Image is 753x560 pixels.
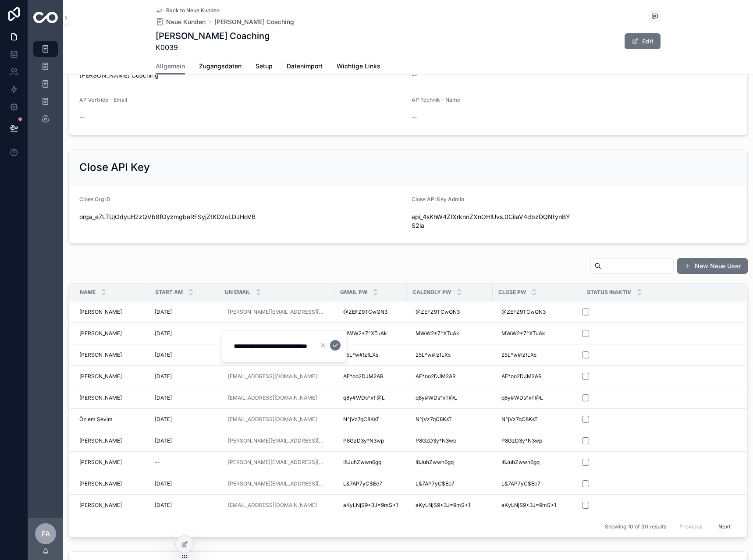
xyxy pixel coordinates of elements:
[416,416,452,423] span: N^jVz7qC8KsT
[412,305,487,319] a: @ZEFZ9TCwQN3
[155,308,214,315] a: [DATE]
[412,289,451,296] span: Calendly Pw
[79,351,144,358] a: [PERSON_NAME]
[416,308,460,315] span: @ZEFZ9TCwQN3
[79,71,405,80] span: [PERSON_NAME] Coaching
[228,459,326,466] a: [PERSON_NAME][EMAIL_ADDRESS][DOMAIN_NAME]
[156,18,206,26] a: Neue Kunden
[498,412,576,426] a: N^jVz7qC8KsT
[79,96,127,103] span: AP Vertrieb - Email
[155,437,214,444] a: [DATE]
[79,308,144,315] a: [PERSON_NAME]
[416,437,456,444] span: P8GzD3y*N3wp
[155,394,172,401] span: [DATE]
[224,412,329,426] a: [EMAIL_ADDRESS][DOMAIN_NAME]
[416,459,454,466] span: !8JuhZwwn6gq
[501,480,540,487] span: L&7AP7yC$Ee7
[340,498,401,512] a: aKyLNjS9<3J=9mS>1
[256,62,273,71] span: Setup
[155,437,172,444] span: [DATE]
[224,305,329,319] a: [PERSON_NAME][EMAIL_ADDRESS][DOMAIN_NAME]
[79,502,144,509] a: [PERSON_NAME]
[155,351,172,358] span: [DATE]
[343,330,387,337] span: MWW2*7^XTuAk
[156,30,270,42] h1: [PERSON_NAME] Coaching
[416,502,470,509] span: aKyLNjS9<3J=9mS>1
[343,437,384,444] span: P8GzD3y*N3wp
[340,348,401,362] a: 25L*w#!zfLXs
[155,416,214,423] a: [DATE]
[416,394,457,401] span: q8y#WDs^xT@L
[155,330,172,337] span: [DATE]
[79,416,113,423] span: Özlem Sevim
[340,477,401,491] a: L&7AP7yC$Ee7
[501,351,536,358] span: 25L*w#!zfLXs
[340,434,401,448] a: P8GzD3y*N3wp
[412,391,487,405] a: q8y#WDs^xT@L
[340,289,367,296] span: Gmail Pw
[79,437,122,444] span: [PERSON_NAME]
[412,326,487,340] a: MWW2*7^XTuAk
[501,437,542,444] span: P8GzD3y*N3wp
[625,33,661,49] button: Edit
[79,459,122,466] span: [PERSON_NAME]
[155,373,214,380] a: [DATE]
[28,35,63,138] div: scrollable content
[340,305,401,319] a: @ZEFZ9TCwQN3
[287,62,323,71] span: Datenimport
[79,416,144,423] a: Özlem Sevim
[155,394,214,401] a: [DATE]
[224,434,329,448] a: [PERSON_NAME][EMAIL_ADDRESS][DOMAIN_NAME]
[412,113,417,122] span: --
[79,480,144,487] a: [PERSON_NAME]
[79,113,85,122] span: --
[412,477,487,491] a: L&7AP7yC$Ee7
[416,480,455,487] span: L&7AP7yC$Ee7
[501,459,540,466] span: !8JuhZwwn6gq
[155,373,172,380] span: [DATE]
[498,369,576,383] a: AE*oo2DJM2AR
[501,416,538,423] span: N^jVz7qC8KsT
[80,289,96,296] span: Name
[224,326,329,340] a: [PERSON_NAME][EMAIL_ADDRESS][DOMAIN_NAME]
[155,416,172,423] span: [DATE]
[677,258,748,274] a: New Neue User
[156,7,220,14] a: Back to Neue Kunden
[199,62,242,71] span: Zugangsdaten
[343,480,382,487] span: L&7AP7yC$Ee7
[498,289,526,296] span: Close Pw
[340,391,401,405] a: q8y#WDs^xT@L
[42,528,50,539] span: FA
[155,459,160,466] span: --
[199,58,242,76] a: Zugangsdaten
[587,289,631,296] span: Status Inaktiv
[412,196,464,202] span: Close API Key Admin
[156,62,185,71] span: Allgemein
[412,96,460,103] span: AP Technik - Name
[79,160,150,174] h2: Close API Key
[228,416,317,423] a: [EMAIL_ADDRESS][DOMAIN_NAME]
[605,523,666,530] span: Showing 10 of 30 results
[343,394,385,401] span: q8y#WDs^xT@L
[166,18,206,26] span: Neue Kunden
[225,289,250,296] span: UN Email
[228,480,326,487] a: [PERSON_NAME][EMAIL_ADDRESS][DOMAIN_NAME]
[79,480,122,487] span: [PERSON_NAME]
[224,498,329,512] a: [EMAIL_ADDRESS][DOMAIN_NAME]
[79,459,144,466] a: [PERSON_NAME]
[155,480,214,487] a: [DATE]
[501,394,543,401] span: q8y#WDs^xT@L
[412,412,487,426] a: N^jVz7qC8KsT
[416,373,456,380] span: AE*oo2DJM2AR
[79,196,110,202] span: Close Org ID
[416,330,459,337] span: MWW2*7^XTuAk
[501,308,546,315] span: @ZEFZ9TCwQN3
[155,289,183,296] span: Start am
[412,348,487,362] a: 25L*w#!zfLXs
[498,455,576,469] a: !8JuhZwwn6gq
[228,373,317,380] a: [EMAIL_ADDRESS][DOMAIN_NAME]
[498,305,576,319] a: @ZEFZ9TCwQN3
[228,394,317,401] a: [EMAIL_ADDRESS][DOMAIN_NAME]
[228,308,326,315] a: [PERSON_NAME][EMAIL_ADDRESS][DOMAIN_NAME]
[256,58,273,76] a: Setup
